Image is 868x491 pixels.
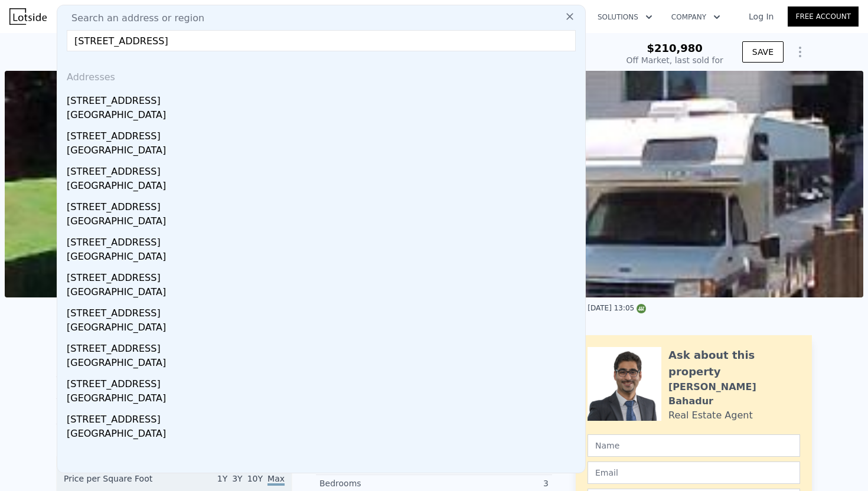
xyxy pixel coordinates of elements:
div: Real Estate Agent [668,408,753,423]
input: Name [588,434,800,457]
div: [GEOGRAPHIC_DATA] [67,391,580,408]
img: NWMLS Logo [637,304,646,313]
div: Off Market, last sold for [626,54,723,66]
div: [GEOGRAPHIC_DATA] [67,179,580,195]
div: [PERSON_NAME] Bahadur [668,380,800,408]
span: 3Y [232,474,242,483]
div: [STREET_ADDRESS] [67,195,580,214]
div: [STREET_ADDRESS] [67,302,580,320]
input: Email [588,461,800,484]
div: [GEOGRAPHIC_DATA] [67,143,580,160]
button: Solutions [588,6,662,28]
div: [STREET_ADDRESS] [67,337,580,356]
a: Log In [735,11,788,22]
div: [GEOGRAPHIC_DATA] [67,427,580,443]
div: [STREET_ADDRESS] [67,89,580,108]
div: [STREET_ADDRESS] [67,372,580,391]
div: [GEOGRAPHIC_DATA] [67,214,580,231]
div: [STREET_ADDRESS] , Auburn , WA 98092 [56,42,268,59]
span: $210,980 [647,42,703,54]
div: [GEOGRAPHIC_DATA] [67,250,580,266]
div: [STREET_ADDRESS] [67,160,580,179]
div: [STREET_ADDRESS] [67,266,580,285]
span: Max [267,474,285,486]
div: LISTING & SALE HISTORY [56,340,292,352]
div: [GEOGRAPHIC_DATA] [67,285,580,302]
img: Lotside [9,8,47,25]
div: Addresses [62,61,580,89]
button: Show Options [788,40,812,64]
div: Bedrooms [319,477,434,489]
div: [STREET_ADDRESS] [67,231,580,250]
a: Free Account [788,6,859,27]
div: [GEOGRAPHIC_DATA] [67,108,580,125]
button: SAVE [742,41,784,63]
button: Company [662,6,730,28]
span: 10Y [247,474,263,483]
div: [STREET_ADDRESS] [67,125,580,143]
div: [STREET_ADDRESS] [67,408,580,427]
div: Ask about this property [668,347,800,380]
div: [GEOGRAPHIC_DATA] [67,320,580,337]
input: Enter an address, city, region, neighborhood or zip code [67,30,576,51]
div: 3 [434,477,549,489]
span: Search an address or region [62,11,204,25]
img: Sale: 119499638 Parcel: 97631543 [5,71,863,297]
div: [GEOGRAPHIC_DATA] [67,356,580,372]
span: 1Y [217,474,227,483]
